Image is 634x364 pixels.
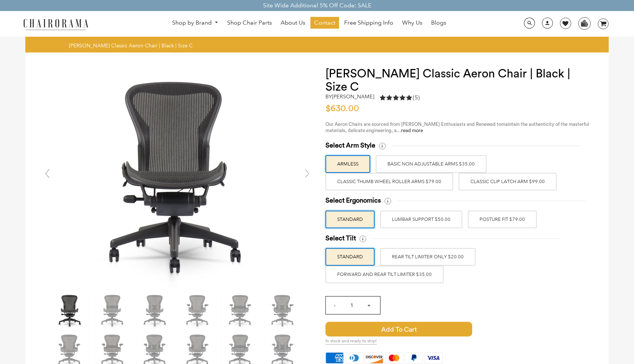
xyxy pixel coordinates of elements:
span: Add to Cart [325,322,472,336]
div: 5.0 rating (5 votes) [380,94,420,102]
span: (5) [413,94,420,102]
h2: by [325,94,374,100]
span: Our Aeron Chairs are sourced from [PERSON_NAME] Enthusiasts and Renewed to [325,122,501,127]
img: Herman Miller Classic Aeron Chair | Black | Size C - chairorama [222,292,259,329]
img: Herman Miller Classic Aeron Chair | Black | Size C - chairorama [179,292,216,329]
span: Contact [314,19,335,27]
input: - [326,296,343,314]
span: Shop Chair Parts [227,19,272,27]
span: Select Arm Style [325,141,375,150]
label: POSTURE FIT $79.00 [468,211,537,228]
span: Blogs [431,19,446,27]
span: [PERSON_NAME] Classic Aeron Chair | Black | Size C [69,42,193,49]
a: [PERSON_NAME] [332,93,374,100]
label: REAR TILT LIMITER ONLY $20.00 [380,248,475,266]
img: WhatsApp_Image_2024-07-12_at_16.23.01.webp [579,18,590,29]
span: Free Shipping Info [344,19,393,27]
a: Shop by Brand [168,17,222,29]
a: Why Us [398,17,426,29]
img: Herman Miller Classic Aeron Chair | Black | Size C - chairorama [94,292,131,329]
button: Add to Cart [325,322,514,336]
a: read more [401,128,423,133]
label: Classic Clip Latch Arm $99.00 [459,173,557,190]
span: About Us [281,19,305,27]
label: FORWARD AND REAR TILT LIMITER $35.00 [325,266,444,283]
h1: [PERSON_NAME] Classic Aeron Chair | Black | Size C [325,67,594,94]
img: Herman Miller Classic Aeron Chair | Black | Size C - chairorama [265,292,301,329]
label: STANDARD [325,211,375,228]
label: LUMBAR SUPPORT $50.00 [380,211,462,228]
a: Contact [310,17,339,29]
input: + [360,296,378,314]
label: STANDARD [325,248,375,266]
a: Blogs [427,17,450,29]
a: Shop Chair Parts [223,17,276,29]
span: In stock and ready to ship! [325,338,377,345]
span: Select Tilt [325,234,356,243]
a: About Us [277,17,309,29]
label: BASIC NON ADJUSTABLE ARMS $35.00 [376,155,487,173]
img: Herman Miller Classic Aeron Chair | Black | Size C - chairorama [52,292,88,329]
label: Classic Thumb Wheel Roller Arms $79.00 [325,173,453,190]
img: chairorama [19,18,92,30]
span: Why Us [402,19,422,27]
img: Herman Miller Classic Aeron Chair | Black | Size C - chairorama [137,292,174,329]
nav: DesktopNavigation [124,17,495,30]
label: ARMLESS [325,155,370,173]
a: 5.0 rating (5 votes) [380,94,420,103]
span: $630.00 [325,104,359,113]
span: Select Ergonomics [325,196,381,205]
img: Herman Miller Classic Aeron Chair | Black | Size C - chairorama [67,67,287,287]
a: Free Shipping Info [340,17,397,29]
nav: breadcrumbs [69,42,195,49]
a: Herman Miller Classic Aeron Chair | Black | Size C - chairorama [67,173,287,180]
